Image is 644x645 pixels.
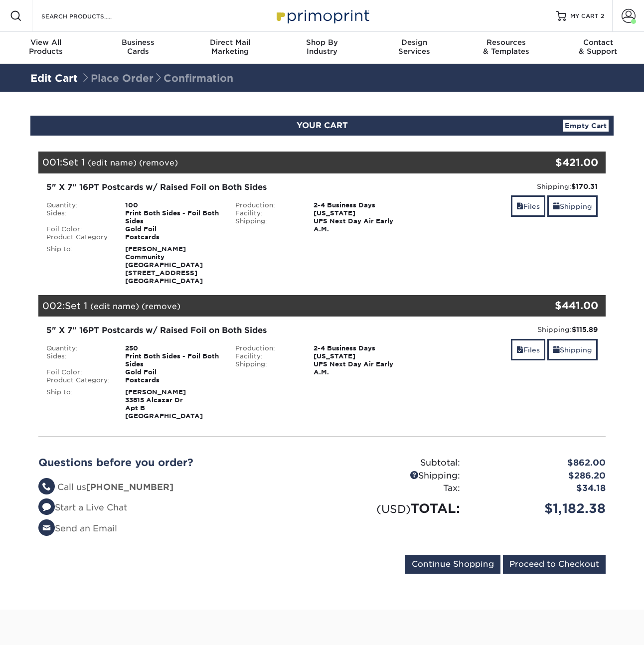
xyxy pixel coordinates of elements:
[553,202,560,210] span: shipping
[368,32,460,64] a: DesignServices
[118,201,228,209] div: 100
[368,38,460,56] div: Services
[424,181,598,191] div: Shipping:
[184,38,276,56] div: Marketing
[572,325,598,333] strong: $115.89
[511,155,598,170] div: $421.00
[39,388,118,420] div: Ship to:
[39,376,118,384] div: Product Category:
[38,457,315,469] h2: Questions before you order?
[30,72,78,84] a: Edit Cart
[38,523,117,533] a: Send an Email
[228,360,307,376] div: Shipping:
[184,38,276,47] span: Direct Mail
[570,12,599,20] span: MY CART
[39,233,118,241] div: Product Category:
[460,32,552,64] a: Resources& Templates
[184,32,276,64] a: Direct MailMarketing
[65,300,87,311] span: Set 1
[460,38,552,56] div: & Templates
[552,32,644,64] a: Contact& Support
[46,181,409,193] div: 5" X 7" 16PT Postcards w/ Raised Foil on Both Sides
[92,38,184,56] div: Cards
[92,32,184,64] a: BusinessCards
[424,324,598,334] div: Shipping:
[276,38,368,56] div: Industry
[39,245,118,285] div: Ship to:
[39,344,118,352] div: Quantity:
[368,38,460,47] span: Design
[39,368,118,376] div: Foil Color:
[39,209,118,225] div: Sides:
[468,499,613,518] div: $1,182.38
[272,5,372,26] img: Primoprint
[118,352,228,368] div: Print Both Sides - Foil Both Sides
[228,201,307,209] div: Production:
[601,12,604,19] span: 2
[511,339,545,360] a: Files
[306,201,416,209] div: 2-4 Business Days
[39,225,118,233] div: Foil Color:
[228,352,307,360] div: Facility:
[81,72,233,84] span: Place Order Confirmation
[118,376,228,384] div: Postcards
[405,555,500,574] input: Continue Shopping
[547,195,598,217] a: Shipping
[306,352,416,360] div: [US_STATE]
[39,201,118,209] div: Quantity:
[38,295,511,317] div: 002:
[228,344,307,352] div: Production:
[306,209,416,217] div: [US_STATE]
[276,38,368,47] span: Shop By
[322,499,468,518] div: TOTAL:
[38,502,127,512] a: Start a Live Chat
[142,302,180,311] a: (remove)
[516,202,523,210] span: files
[40,10,138,22] input: SEARCH PRODUCTS.....
[468,470,613,483] div: $286.20
[468,482,613,495] div: $34.18
[468,457,613,470] div: $862.00
[322,457,468,470] div: Subtotal:
[276,32,368,64] a: Shop ByIndustry
[306,217,416,233] div: UPS Next Day Air Early A.M.
[547,339,598,360] a: Shipping
[322,482,468,495] div: Tax:
[228,217,307,233] div: Shipping:
[228,209,307,217] div: Facility:
[88,158,137,167] a: (edit name)
[376,502,411,515] small: (USD)
[118,209,228,225] div: Print Both Sides - Foil Both Sides
[511,298,598,313] div: $441.00
[516,346,523,354] span: files
[118,344,228,352] div: 250
[511,195,545,217] a: Files
[62,157,85,167] span: Set 1
[125,388,203,420] strong: [PERSON_NAME] 33815 Alcazar Dr Apt B [GEOGRAPHIC_DATA]
[322,470,468,483] div: Shipping:
[571,182,598,190] strong: $170.31
[563,120,609,132] a: Empty Cart
[86,482,173,492] strong: [PHONE_NUMBER]
[460,38,552,47] span: Resources
[92,38,184,47] span: Business
[118,225,228,233] div: Gold Foil
[306,344,416,352] div: 2-4 Business Days
[46,324,409,336] div: 5" X 7" 16PT Postcards w/ Raised Foil on Both Sides
[38,481,315,494] li: Call us
[118,233,228,241] div: Postcards
[118,368,228,376] div: Gold Foil
[139,158,178,167] a: (remove)
[38,152,511,173] div: 001:
[552,38,644,56] div: & Support
[306,360,416,376] div: UPS Next Day Air Early A.M.
[90,302,139,311] a: (edit name)
[553,346,560,354] span: shipping
[297,121,348,130] span: YOUR CART
[503,555,606,574] input: Proceed to Checkout
[39,352,118,368] div: Sides:
[125,245,203,285] strong: [PERSON_NAME] Community [GEOGRAPHIC_DATA] [STREET_ADDRESS] [GEOGRAPHIC_DATA]
[552,38,644,47] span: Contact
